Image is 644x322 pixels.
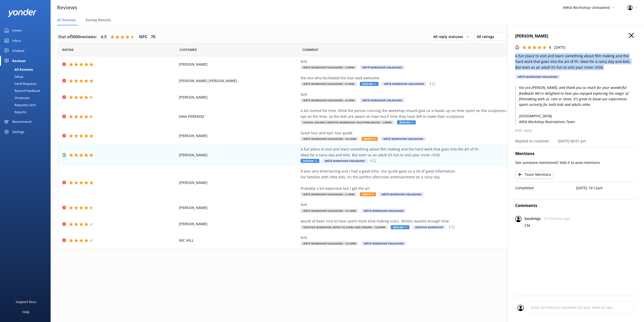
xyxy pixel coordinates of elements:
[58,34,97,40] h4: Out of 5000 reviews:
[382,82,426,86] span: Wētā Workshop Unleashed
[515,185,576,191] p: Completed
[3,94,51,101] a: Showcase
[3,108,51,116] a: Reports
[525,216,541,221] h5: bookings
[515,150,636,157] h4: Mentions
[57,4,77,12] h3: Reviews
[3,80,51,87] a: Send Requests
[515,160,636,165] p: See someone mentioned? Add it to auto-mentions
[12,56,26,66] div: Reviews
[301,137,359,141] span: Wētā Workshop Unleashed - 10:10am
[62,47,74,52] span: Date
[563,5,610,10] span: Wētā Workshop Unleashed
[12,25,22,35] div: Home
[381,137,426,141] span: Wētā Workshop Unleashed
[57,17,76,23] span: All Reviews
[179,180,298,185] span: [PERSON_NAME]
[301,82,357,86] span: Wētā Workshop Unleashed - 5:10pm
[3,108,26,116] div: Reports
[360,192,376,196] span: Reply
[362,137,378,141] span: Reply
[361,209,406,213] span: Wētā Workshop Unleashed
[322,159,367,163] span: Wētā Workshop Unleashed
[3,101,51,108] a: Requests Sent
[517,305,524,311] img: user_profile.svg
[3,73,51,80] a: Setup
[302,47,319,52] span: Question
[515,33,636,40] h4: [PERSON_NAME]
[3,87,51,94] a: Record Feedback
[397,120,416,124] span: Replied
[179,78,298,84] span: [PERSON_NAME] [PERSON_NAME]
[3,87,40,94] div: Record Feedback
[179,62,298,67] span: [PERSON_NAME]
[379,192,424,196] span: Wētā Workshop Unleashed
[360,65,405,69] span: Wētā Workshop Unleashed
[301,202,531,207] div: N/A
[558,138,586,144] p: [DATE] 06:01 pm
[301,92,531,97] div: N/A
[22,307,29,317] div: Help
[12,117,31,127] div: Recommend
[301,59,531,64] div: N/A
[477,34,497,40] span: All ratings
[360,98,405,102] span: Wētā Workshop Unleashed
[301,218,531,224] div: would of been nice to have spent more time making scars. 30mins wasent enough time.
[3,80,37,87] div: Send Requests
[179,133,298,139] span: [PERSON_NAME]
[301,146,531,158] div: A fun place to visit and learn something about film making and the hard work that goes into the a...
[554,45,566,50] p: [DATE]
[301,75,531,81] div: the one who facilitated the tour wad awesome
[301,168,531,191] div: It was very entertaining and I had a good time. Our guide gave us a lot of good information. For ...
[12,46,25,56] div: Chatbot
[301,98,357,102] span: Wētā Workshop Unleashed - 4:10pm
[544,216,570,221] p: 13 minutes ago
[515,85,636,125] p: Kia ora [PERSON_NAME], and thank you so much for your wonderful feedback! We're delighted to hear...
[525,223,636,228] p: CM
[301,209,358,213] span: Wētā Workshop Unleashed - 12:10pm
[549,45,551,50] span: 5
[151,34,155,40] h4: 70
[179,114,298,119] span: SINA PERENISE
[301,108,531,119] div: A bit rushed for time, think the person running the workshop should give us a heads up on time sp...
[301,225,388,229] span: Creative Workshop: Intro to Scars and Scrapes - 12:50pm
[3,101,36,108] div: Requests Sent
[515,138,549,144] p: Replied to customer
[301,241,358,245] span: Wētā Workshop Unleashed - 12:10pm
[179,152,298,158] span: [PERSON_NAME]
[515,128,636,133] p: Edit reply
[180,47,197,52] span: Date
[139,34,147,40] h4: NPS
[3,66,51,73] a: All Reviews
[179,221,298,227] span: [PERSON_NAME]
[412,225,446,229] span: Creative Workshop
[3,66,33,73] div: All Reviews
[179,238,298,243] span: NIC HILL
[449,225,450,230] p: 1
[301,235,531,240] div: N/A
[301,130,531,136] div: Great tour and epic tour guide
[12,127,24,137] div: Settings
[301,159,319,163] span: Replied
[370,158,372,163] p: 1
[429,81,431,86] p: 1
[515,53,636,70] p: A fun place to visit and learn something about film making and the hard work that goes into the a...
[515,216,522,222] img: user_profile.svg
[629,33,634,39] button: Close
[3,94,29,101] div: Showcase
[16,297,36,307] div: Support Docs
[360,82,379,86] span: Replied
[101,34,107,40] h4: 4.5
[12,35,21,46] div: Inbox
[576,185,637,191] p: [DATE] 10:12am
[301,192,357,196] span: Wētā Workshop Unleashed - 2:10pm
[301,65,357,69] span: Wētā Workshop Unleashed - 2:30pm
[8,9,37,17] img: yonder-white-logo.png
[515,171,553,178] button: Team Mentions
[361,241,406,245] span: Wētā Workshop Unleashed
[3,73,23,80] div: Setup
[515,202,636,209] h4: Comments
[301,120,394,124] span: School Holiday Creative Workshop: Sculpting Basics - 1:50pm
[391,225,409,229] span: Replied
[515,75,560,79] div: Wētā Workshop Unleashed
